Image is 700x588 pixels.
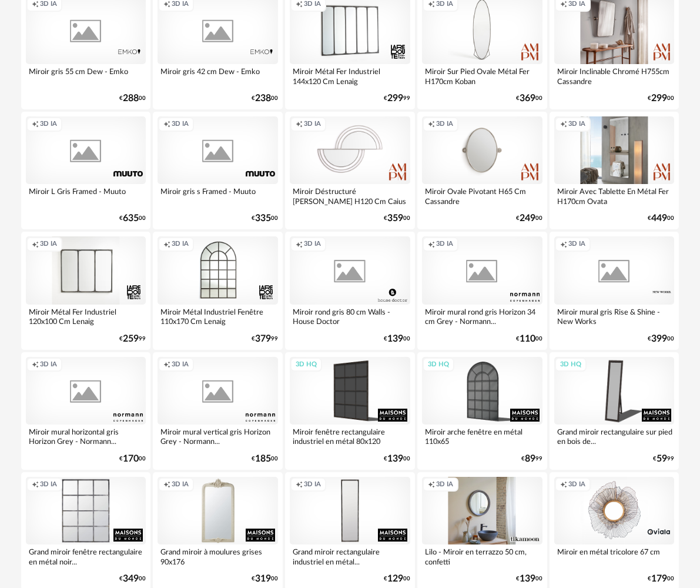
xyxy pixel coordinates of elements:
[285,112,415,229] a: Creation icon 3D IA Miroir Déstructuré [PERSON_NAME] H120 Cm Caius €35900
[21,352,151,470] a: Creation icon 3D IA Miroir mural horizontal gris Horizon Grey - Normann... €17000
[304,120,321,129] span: 3D IA
[550,352,679,470] a: 3D HQ Grand miroir rectangulaire sur pied en bois de... €5999
[422,425,542,448] div: Miroir arche fenêtre en métal 110x65
[172,120,189,129] span: 3D IA
[422,64,542,88] div: Miroir Sur Pied Ovale Métal Fer H170cm Koban
[550,232,679,349] a: Creation icon 3D IA Miroir mural gris Rise & Shine - New Works €39900
[40,360,57,369] span: 3D IA
[525,455,535,463] span: 89
[648,575,674,583] div: € 00
[653,455,674,463] div: € 99
[26,184,146,208] div: Miroir L Gris Framed - Muuto
[123,215,139,222] span: 635
[417,352,547,470] a: 3D HQ Miroir arche fenêtre en métal 110x65 €8999
[163,360,170,369] span: Creation icon
[648,95,674,102] div: € 00
[554,544,675,568] div: Miroir en métal tricolore 67 cm
[555,358,587,372] div: 3D HQ
[296,480,303,489] span: Creation icon
[550,112,679,229] a: Creation icon 3D IA Miroir Avec Tablette En Métal Fer H170cm Ovata €44900
[153,352,283,470] a: Creation icon 3D IA Miroir mural vertical gris Horizon Grey - Normann... €18500
[255,215,271,222] span: 335
[21,112,151,229] a: Creation icon 3D IA Miroir L Gris Framed - Muuto €63500
[153,112,283,229] a: Creation icon 3D IA Miroir gris s Framed - Muuto €33500
[252,95,278,102] div: € 00
[163,240,170,249] span: Creation icon
[516,575,542,583] div: € 00
[520,95,535,102] span: 369
[560,480,567,489] span: Creation icon
[290,305,410,328] div: Miroir rond gris 80 cm Walls - House Doctor
[384,95,410,102] div: € 99
[123,575,139,583] span: 349
[384,215,410,222] div: € 00
[172,480,189,489] span: 3D IA
[290,544,410,568] div: Grand miroir rectangulaire industriel en métal...
[417,232,547,349] a: Creation icon 3D IA Miroir mural rond gris Horizon 34 cm Grey - Normann... €11000
[123,95,139,102] span: 288
[554,425,675,448] div: Grand miroir rectangulaire sur pied en bois de...
[285,232,415,349] a: Creation icon 3D IA Miroir rond gris 80 cm Walls - House Doctor €13900
[26,64,146,88] div: Miroir gris 55 cm Dew - Emko
[651,95,667,102] span: 299
[422,544,542,568] div: Lilo - Miroir en terrazzo 50 cm, confetti
[290,64,410,88] div: Miroir Métal Fer Industriel 144x120 Cm Lenaig
[32,480,39,489] span: Creation icon
[32,120,39,129] span: Creation icon
[554,305,675,328] div: Miroir mural gris Rise & Shine - New Works
[436,240,453,249] span: 3D IA
[26,305,146,328] div: Miroir Métal Fer Industriel 120x100 Cm Lenaig
[119,335,146,343] div: € 99
[521,455,542,463] div: € 99
[119,455,146,463] div: € 00
[428,480,435,489] span: Creation icon
[158,64,278,88] div: Miroir gris 42 cm Dew - Emko
[304,240,321,249] span: 3D IA
[387,575,403,583] span: 129
[252,455,278,463] div: € 00
[158,544,278,568] div: Grand miroir à moulures grises 90x176
[648,215,674,222] div: € 00
[32,240,39,249] span: Creation icon
[153,232,283,349] a: Creation icon 3D IA Miroir Métal Industriel Fenêtre 110x170 Cm Lenaig €37999
[568,480,585,489] span: 3D IA
[26,425,146,448] div: Miroir mural horizontal gris Horizon Grey - Normann...
[520,215,535,222] span: 249
[560,240,567,249] span: Creation icon
[40,480,57,489] span: 3D IA
[554,64,675,88] div: Miroir Inclinable Chromé H755cm Cassandre
[384,575,410,583] div: € 00
[560,120,567,129] span: Creation icon
[255,575,271,583] span: 319
[40,240,57,249] span: 3D IA
[520,575,535,583] span: 139
[172,360,189,369] span: 3D IA
[296,240,303,249] span: Creation icon
[428,120,435,129] span: Creation icon
[119,215,146,222] div: € 00
[290,184,410,208] div: Miroir Déstructuré [PERSON_NAME] H120 Cm Caius
[285,352,415,470] a: 3D HQ Miroir fenêtre rectangulaire industriel en métal 80x120 €13900
[387,215,403,222] span: 359
[648,335,674,343] div: € 00
[387,335,403,343] span: 139
[516,215,542,222] div: € 00
[417,112,547,229] a: Creation icon 3D IA Miroir Ovale Pivotant H65 Cm Cassandre €24900
[516,95,542,102] div: € 00
[252,575,278,583] div: € 00
[384,335,410,343] div: € 00
[163,480,170,489] span: Creation icon
[158,425,278,448] div: Miroir mural vertical gris Horizon Grey - Normann...
[436,480,453,489] span: 3D IA
[422,305,542,328] div: Miroir mural rond gris Horizon 34 cm Grey - Normann...
[255,455,271,463] span: 185
[651,215,667,222] span: 449
[255,95,271,102] span: 238
[568,240,585,249] span: 3D IA
[304,480,321,489] span: 3D IA
[568,120,585,129] span: 3D IA
[428,240,435,249] span: Creation icon
[290,358,322,372] div: 3D HQ
[252,335,278,343] div: € 99
[119,95,146,102] div: € 00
